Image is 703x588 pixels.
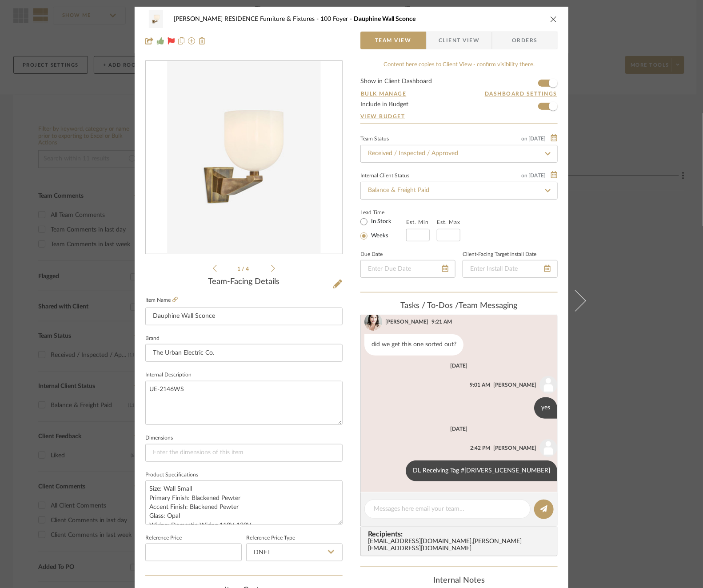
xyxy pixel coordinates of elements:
[360,174,409,178] div: Internal Client Status
[145,277,343,287] div: Team-Facing Details
[246,266,251,272] span: 4
[368,538,554,552] div: [EMAIL_ADDRESS][DOMAIN_NAME] , [PERSON_NAME][EMAIL_ADDRESS][DOMAIN_NAME]
[451,363,468,369] div: [DATE]
[360,182,558,200] input: Type to Search…
[364,313,382,331] img: c03cd5bd-0e0d-4b01-9cb7-30b9b6627bb1.jpg
[437,219,460,225] label: Est. Max
[484,90,558,98] button: Dashboard Settings
[463,260,558,278] input: Enter Install Date
[145,444,343,462] input: Enter the dimensions of this item
[534,397,557,419] div: yes
[527,136,547,142] span: [DATE]
[360,216,406,241] mat-radio-group: Select item type
[238,266,242,272] span: 1
[368,530,554,538] span: Recipients:
[521,136,527,141] span: on
[364,334,463,356] div: did we get this one sorted out?
[451,426,468,432] div: [DATE]
[463,252,536,257] label: Client-Facing Target Install Date
[145,296,178,304] label: Item Name
[360,208,406,216] label: Lead Time
[145,344,343,362] input: Enter Brand
[406,460,557,482] div: DL Receiving Tag #[DRIVERS_LICENSE_NUMBER]
[439,32,479,49] span: Client View
[470,444,490,452] div: 2:42 PM
[385,318,428,326] div: [PERSON_NAME]
[320,16,354,22] span: 100 Foyer
[145,308,343,325] input: Enter Item Name
[401,302,459,310] span: Tasks / To-Dos /
[527,172,547,179] span: [DATE]
[360,113,558,120] a: View Budget
[242,266,246,272] span: /
[360,90,407,98] button: Bulk Manage
[360,260,455,278] input: Enter Due Date
[145,436,173,440] label: Dimensions
[539,439,557,457] img: user_avatar.png
[145,473,198,477] label: Product Specifications
[360,137,389,141] div: Team Status
[246,536,295,540] label: Reference Price Type
[360,576,558,586] div: Internal Notes
[539,376,557,394] img: user_avatar.png
[360,145,558,163] input: Type to Search…
[431,318,452,326] div: 9:21 AM
[174,16,320,22] span: [PERSON_NAME] RESIDENCE Furniture & Fixtures
[354,16,415,22] span: Dauphine Wall Sconce
[406,219,429,225] label: Est. Min
[470,381,490,389] div: 9:01 AM
[145,536,182,540] label: Reference Price
[550,15,558,23] button: close
[199,37,206,44] img: Remove from project
[145,10,167,28] img: 5a644b38-6f41-41a4-9963-1e9a45459700_48x40.jpg
[493,381,536,389] div: [PERSON_NAME]
[146,61,342,254] div: 0
[369,232,388,240] label: Weeks
[369,218,391,226] label: In Stock
[167,61,320,254] img: 5a644b38-6f41-41a4-9963-1e9a45459700_436x436.jpg
[493,444,536,452] div: [PERSON_NAME]
[502,32,547,49] span: Orders
[145,336,160,341] label: Brand
[360,60,558,69] div: Content here copies to Client View - confirm visibility there.
[145,373,192,377] label: Internal Description
[360,252,383,257] label: Due Date
[521,173,527,178] span: on
[360,301,558,311] div: team Messaging
[375,32,411,49] span: Team View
